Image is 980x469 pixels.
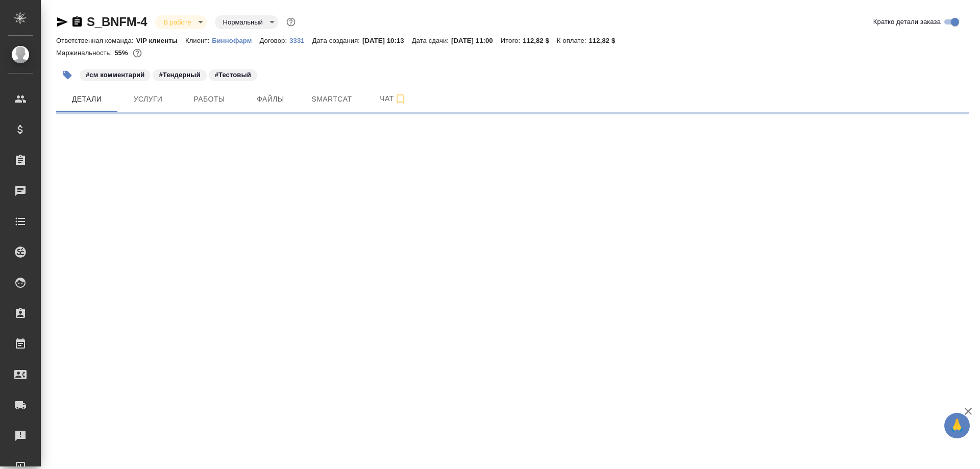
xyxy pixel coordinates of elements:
[212,37,259,44] p: Биннофарм
[873,17,941,27] span: Кратко детали заказа
[185,37,212,44] p: Клиент:
[131,46,144,60] button: 3534.94 RUB;
[289,36,312,44] a: 3331
[307,93,356,106] span: Smartcat
[79,70,152,79] span: см комментарий
[944,413,970,438] button: 🙏
[86,70,144,80] p: #см комментарий
[160,18,194,27] button: В работе
[259,37,289,44] p: Договор:
[152,70,207,79] span: Тендерный
[284,15,298,29] button: Доп статусы указывают на важность/срочность заказа
[56,64,79,86] button: Добавить тэг
[557,37,589,44] p: К оплате:
[289,37,312,44] p: 3331
[451,37,501,44] p: [DATE] 11:00
[523,37,557,44] p: 112,82 $
[185,93,234,106] span: Работы
[501,37,523,44] p: Итого:
[215,15,278,29] div: В работе
[208,70,258,79] span: Тестовый
[246,93,295,106] span: Файлы
[394,93,406,105] svg: Подписаться
[56,49,114,57] p: Маржинальность:
[948,415,966,436] span: 🙏
[62,93,111,106] span: Детали
[124,93,173,106] span: Услуги
[220,18,266,27] button: Нормальный
[412,37,451,44] p: Дата сдачи:
[71,16,83,28] button: Скопировать ссылку
[56,37,136,44] p: Ответственная команда:
[362,37,412,44] p: [DATE] 10:13
[114,49,130,57] p: 55%
[215,70,251,80] p: #Тестовый
[155,15,206,29] div: В работе
[56,16,68,28] button: Скопировать ссылку для ЯМессенджера
[159,70,200,80] p: #Тендерный
[212,36,259,44] a: Биннофарм
[312,37,362,44] p: Дата создания:
[369,92,418,105] span: Чат
[589,37,623,44] p: 112,82 $
[87,15,147,29] a: S_BNFM-4
[136,37,185,44] p: VIP клиенты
